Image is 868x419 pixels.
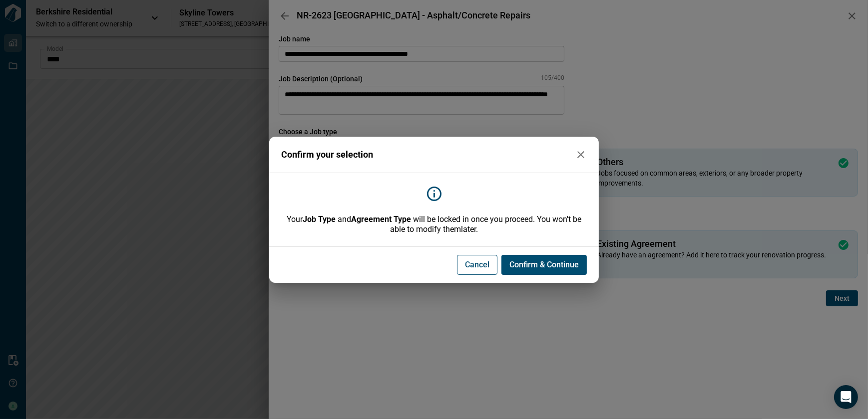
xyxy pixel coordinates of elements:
[501,255,587,275] button: Confirm & Continue
[509,260,579,270] span: Confirm & Continue
[457,255,497,275] button: Cancel
[834,385,858,409] div: Open Intercom Messenger
[281,150,373,160] span: Confirm your selection
[281,214,587,234] span: Your and will be locked in once you proceed. You won't be able to modify them later.
[351,214,411,224] b: Agreement Type
[303,214,336,224] b: Job Type
[465,260,489,270] span: Cancel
